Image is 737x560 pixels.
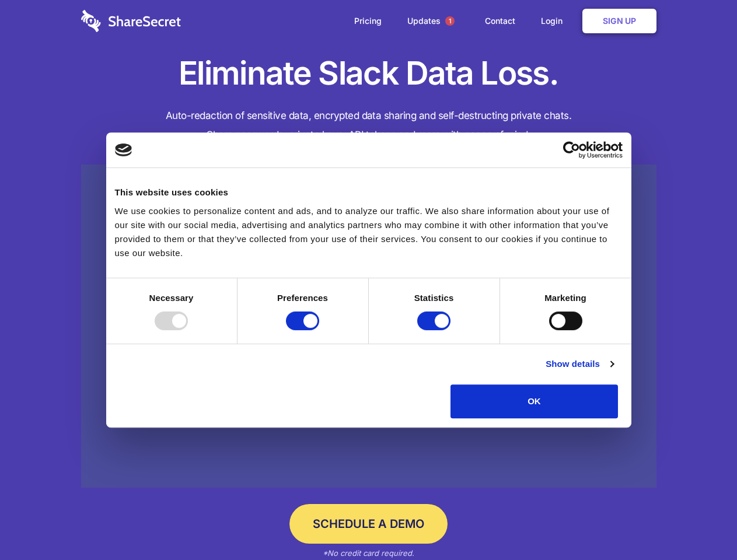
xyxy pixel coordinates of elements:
img: logo-wordmark-white-trans-d4663122ce5f474addd5e946df7df03e33cb6a1c49d2221995e7729f52c070b2.svg [81,10,181,32]
strong: Statistics [414,293,454,303]
h1: Eliminate Slack Data Loss. [81,52,656,94]
div: This website uses cookies [115,185,623,199]
a: Schedule a Demo [289,504,448,544]
strong: Preferences [277,293,328,303]
a: Show details [546,357,613,371]
em: *No credit card required. [323,548,414,558]
a: Login [529,3,580,39]
a: Sign Up [582,9,656,33]
a: Pricing [343,3,393,39]
a: Contact [473,3,527,39]
h4: Auto-redaction of sensitive data, encrypted data sharing and self-destructing private chats. Shar... [81,106,656,145]
a: Usercentrics Cookiebot - opens in a new window [521,141,623,159]
strong: Marketing [544,293,586,303]
img: logo [115,143,132,156]
button: OK [450,384,618,418]
span: 1 [445,16,455,26]
strong: Necessary [149,293,194,303]
a: Wistia video thumbnail [81,164,656,488]
div: We use cookies to personalize content and ads, and to analyze our traffic. We also share informat... [115,204,623,260]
